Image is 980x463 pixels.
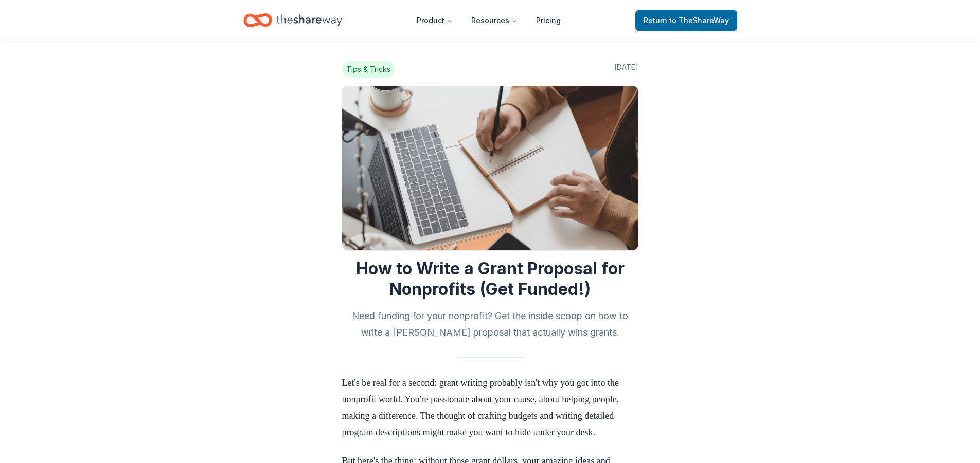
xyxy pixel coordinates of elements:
span: Return [644,14,729,27]
h2: Need funding for your nonprofit? Get the inside scoop on how to write a [PERSON_NAME] proposal th... [342,308,638,341]
button: Product [408,10,461,31]
a: Pricing [528,10,569,31]
nav: Main [408,8,569,32]
a: Returnto TheShareWay [635,10,737,31]
h1: How to Write a Grant Proposal for Nonprofits (Get Funded!) [342,258,638,300]
span: Tips & Tricks [342,61,395,78]
a: Home [243,8,342,32]
span: to TheShareWay [669,16,729,25]
button: Resources [463,10,526,31]
p: Let's be real for a second: grant writing probably isn't why you got into the nonprofit world. Yo... [342,375,638,440]
img: Image for How to Write a Grant Proposal for Nonprofits (Get Funded!) [342,86,638,250]
span: [DATE] [614,61,638,78]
